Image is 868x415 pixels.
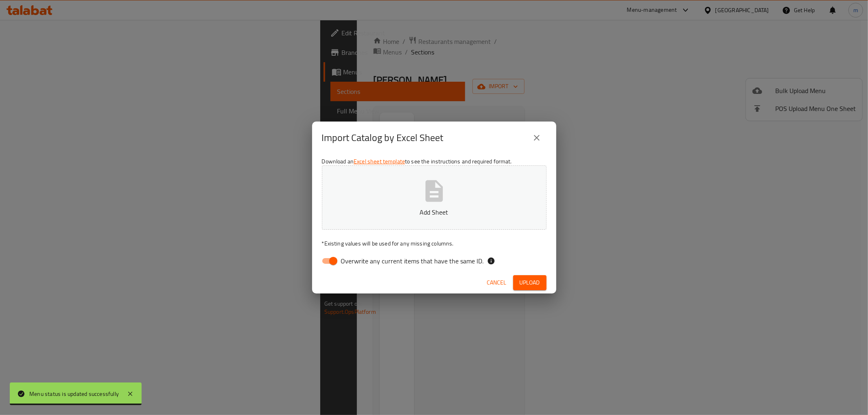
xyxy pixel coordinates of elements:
svg: If the overwrite option isn't selected, then the items that match an existing ID will be ignored ... [487,257,495,265]
h2: Import Catalog by Excel Sheet [322,131,444,144]
div: Menu status is updated successfully [29,389,119,398]
a: Excel sheet template [354,156,405,167]
span: Cancel [487,278,507,288]
button: close [527,128,547,148]
span: Upload [520,278,540,288]
button: Add Sheet [322,165,547,230]
p: Existing values will be used for any missing columns. [322,239,547,248]
span: Overwrite any current items that have the same ID. [341,256,484,266]
div: Download an to see the instructions and required format. [312,154,556,272]
button: Cancel [484,275,510,290]
p: Add Sheet [335,207,534,217]
button: Upload [513,275,547,290]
